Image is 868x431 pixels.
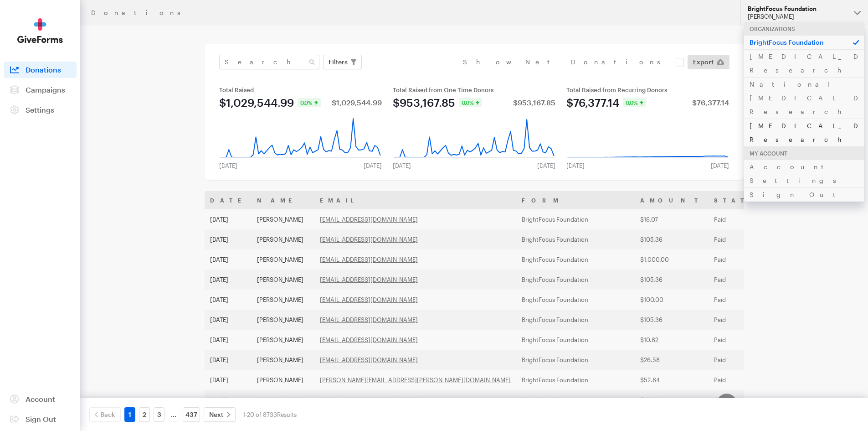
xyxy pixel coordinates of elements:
[709,191,776,209] th: Status
[332,99,382,106] div: $1,029,544.99
[205,370,252,390] td: [DATE]
[252,390,314,410] td: [PERSON_NAME]
[566,97,619,108] div: $76,377.14
[26,105,54,114] span: Settings
[688,55,729,69] a: Export
[566,86,729,93] div: Total Raised from Recurring Donors
[635,229,709,249] td: $105.36
[516,270,635,290] td: BrightFocus Foundation
[516,249,635,270] td: BrightFocus Foundation
[709,229,776,249] td: Paid
[709,350,776,370] td: Paid
[744,22,864,36] div: Organizations
[320,236,418,243] a: [EMAIL_ADDRESS][DOMAIN_NAME]
[205,209,252,229] td: [DATE]
[320,296,418,303] a: [EMAIL_ADDRESS][DOMAIN_NAME]
[635,390,709,410] td: $12.92
[329,57,348,68] span: Filters
[709,249,776,270] td: Paid
[744,35,864,49] p: BrightFocus Foundation
[252,290,314,310] td: [PERSON_NAME]
[744,160,864,187] a: Account Settings
[320,216,418,223] a: [EMAIL_ADDRESS][DOMAIN_NAME]
[139,407,150,422] a: 2
[709,290,776,310] td: Paid
[516,191,635,209] th: Form
[314,191,516,209] th: Email
[635,209,709,229] td: $16.07
[635,249,709,270] td: $1,000.00
[26,65,61,74] span: Donations
[393,97,455,108] div: $953,167.85
[205,191,252,209] th: Date
[26,85,65,94] span: Campaigns
[252,209,314,229] td: [PERSON_NAME]
[744,49,864,77] a: [MEDICAL_DATA] Research
[635,330,709,350] td: $10.82
[516,390,635,410] td: BrightFocus Foundation
[709,209,776,229] td: Paid
[320,256,418,263] a: [EMAIL_ADDRESS][DOMAIN_NAME]
[693,57,714,68] span: Export
[358,162,387,169] div: [DATE]
[205,390,252,410] td: [DATE]
[516,350,635,370] td: BrightFocus Foundation
[26,415,56,423] span: Sign Out
[4,102,77,118] a: Settings
[744,187,864,202] a: Sign Out
[252,370,314,390] td: [PERSON_NAME]
[516,330,635,350] td: BrightFocus Foundation
[635,290,709,310] td: $100.00
[243,407,297,422] div: 1-20 of 8733
[516,370,635,390] td: BrightFocus Foundation
[623,98,646,107] div: 0.0%
[4,82,77,98] a: Campaigns
[252,350,314,370] td: [PERSON_NAME]
[26,395,55,403] span: Account
[183,407,200,422] a: 437
[219,97,294,108] div: $1,029,544.99
[635,350,709,370] td: $26.58
[709,330,776,350] td: Paid
[748,13,847,21] div: [PERSON_NAME]
[320,396,418,404] a: [EMAIL_ADDRESS][DOMAIN_NAME]
[209,409,223,420] span: Next
[252,249,314,270] td: [PERSON_NAME]
[532,162,561,169] div: [DATE]
[516,310,635,330] td: BrightFocus Foundation
[635,270,709,290] td: $105.36
[4,391,77,407] a: Account
[323,55,362,69] button: Filters
[516,229,635,249] td: BrightFocus Foundation
[298,98,321,107] div: 0.0%
[205,330,252,350] td: [DATE]
[709,390,776,410] td: Paid
[252,310,314,330] td: [PERSON_NAME]
[393,86,555,93] div: Total Raised from One Time Donors
[635,310,709,330] td: $105.36
[320,336,418,343] a: [EMAIL_ADDRESS][DOMAIN_NAME]
[252,270,314,290] td: [PERSON_NAME]
[692,99,729,106] div: $76,377.14
[459,98,482,107] div: 0.0%
[219,55,319,69] input: Search Name & Email
[635,370,709,390] td: $52.84
[516,209,635,229] td: BrightFocus Foundation
[252,229,314,249] td: [PERSON_NAME]
[320,316,418,323] a: [EMAIL_ADDRESS][DOMAIN_NAME]
[252,330,314,350] td: [PERSON_NAME]
[219,86,382,93] div: Total Raised
[705,162,734,169] div: [DATE]
[320,376,511,384] a: [PERSON_NAME][EMAIL_ADDRESS][PERSON_NAME][DOMAIN_NAME]
[744,146,864,160] div: My Account
[205,310,252,330] td: [DATE]
[748,5,847,13] div: BrightFocus Foundation
[205,290,252,310] td: [DATE]
[277,411,297,418] span: Results
[320,356,418,363] a: [EMAIL_ADDRESS][DOMAIN_NAME]
[387,162,416,169] div: [DATE]
[17,18,63,43] img: GiveForms
[709,370,776,390] td: Paid
[513,99,555,106] div: $953,167.85
[214,162,243,169] div: [DATE]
